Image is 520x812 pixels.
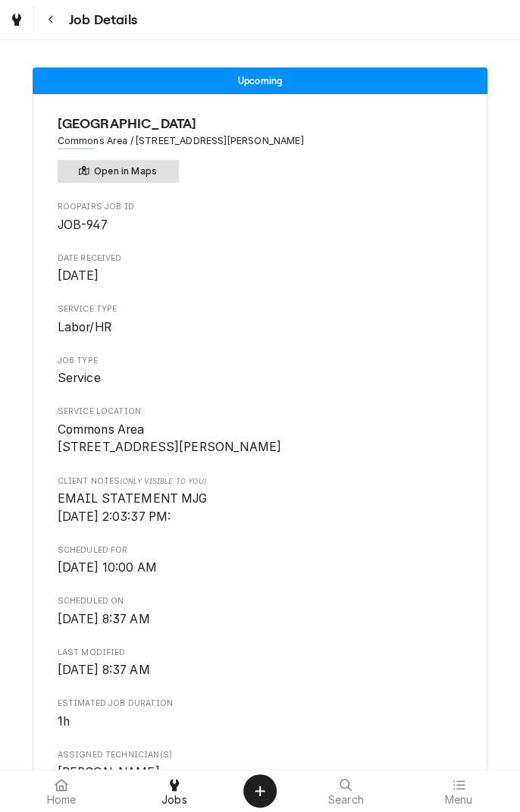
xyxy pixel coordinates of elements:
[58,252,463,285] div: Date Received
[328,794,364,806] span: Search
[290,773,402,809] a: Search
[58,216,463,234] span: Roopairs Job ID
[243,774,277,807] button: Create Object
[6,773,117,809] a: Home
[58,713,463,731] span: Estimated Job Duration
[58,647,463,659] span: Last Modified
[58,201,463,234] div: Roopairs Job ID
[58,610,463,629] span: Scheduled On
[58,490,463,525] span: [object Object]
[58,749,463,761] span: Assigned Technician(s)
[58,698,463,710] span: Estimated Job Duration
[58,201,463,213] span: Roopairs Job ID
[33,67,487,94] div: Status
[58,612,150,626] span: [DATE] 8:37 AM
[161,794,187,806] span: Jobs
[58,475,463,488] span: Client Notes
[58,595,463,628] div: Scheduled On
[58,371,101,385] span: Service
[120,477,205,485] span: (Only Visible to You)
[58,114,463,134] span: Name
[58,160,179,183] button: Open in Maps
[403,773,515,809] a: Menu
[3,6,30,33] a: Go to Jobs
[58,318,463,337] span: Service Type
[58,698,463,730] div: Estimated Job Duration
[238,76,282,86] span: Upcoming
[58,355,463,367] span: Job Type
[444,794,472,806] span: Menu
[58,765,160,779] span: [PERSON_NAME]
[58,647,463,679] div: Last Modified
[58,134,463,148] span: Address
[58,369,463,387] span: Job Type
[58,355,463,387] div: Job Type
[58,544,463,577] div: Scheduled For
[58,267,463,285] span: Date Received
[37,6,64,33] button: Navigate back
[58,252,463,265] span: Date Received
[58,421,463,456] span: Service Location
[58,491,208,524] span: EMAIL STATEMENT MJG [DATE] 2:03:37 PM:
[58,406,463,456] div: Service Location
[64,10,137,30] span: Job Details
[58,544,463,556] span: Scheduled For
[58,749,463,782] div: Assigned Technician(s)
[58,663,150,677] span: [DATE] 8:37 AM
[58,763,463,782] span: Assigned Technician(s)
[119,773,230,809] a: Jobs
[58,114,463,183] div: Client Information
[58,320,111,334] span: Labor/HR
[58,406,463,418] span: Service Location
[58,218,108,232] span: JOB-947
[58,303,463,315] span: Service Type
[58,422,282,455] span: Commons Area [STREET_ADDRESS][PERSON_NAME]
[58,661,463,679] span: Last Modified
[47,794,77,806] span: Home
[58,714,70,729] span: 1h
[58,475,463,526] div: [object Object]
[58,559,463,577] span: Scheduled For
[58,560,157,575] span: [DATE] 10:00 AM
[58,268,99,283] span: [DATE]
[58,303,463,336] div: Service Type
[58,595,463,607] span: Scheduled On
